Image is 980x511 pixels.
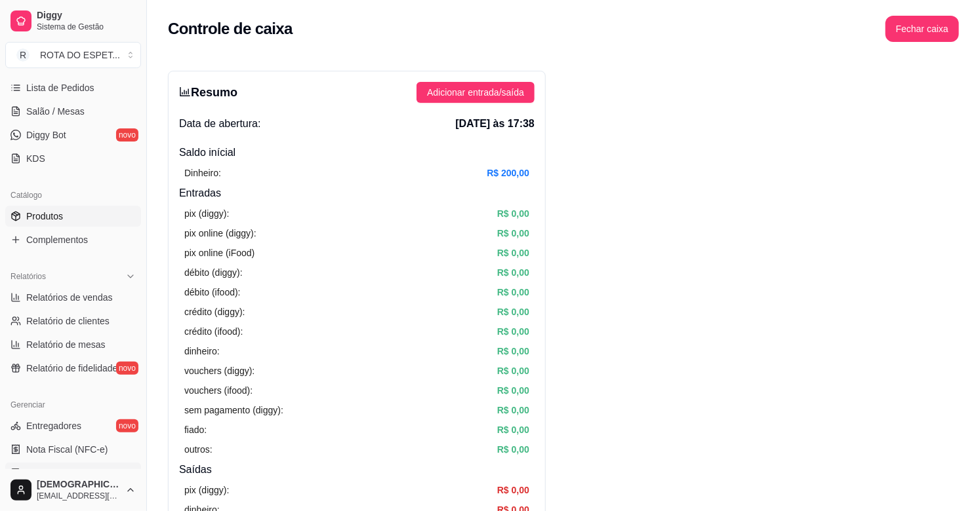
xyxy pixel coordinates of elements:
span: Sistema de Gestão [37,22,136,32]
button: Select a team [5,42,141,68]
article: R$ 0,00 [497,442,529,457]
a: Complementos [5,229,141,250]
span: [EMAIL_ADDRESS][DOMAIN_NAME] [37,491,120,501]
a: Diggy Botnovo [5,124,141,145]
article: R$ 0,00 [497,383,529,398]
article: vouchers (diggy): [184,364,255,378]
article: fiado: [184,423,207,437]
article: outros: [184,442,213,457]
span: Relatório de mesas [26,338,106,351]
span: Complementos [26,233,88,246]
button: Fechar caixa [886,16,959,42]
article: R$ 0,00 [497,246,529,260]
article: R$ 0,00 [497,324,529,339]
article: R$ 0,00 [497,265,529,280]
h4: Saídas [179,462,535,478]
span: [DATE] às 17:38 [455,116,535,132]
span: Data de abertura: [179,116,261,132]
article: débito (ifood): [184,285,241,299]
a: Relatório de fidelidadenovo [5,358,141,379]
a: Relatório de mesas [5,334,141,355]
span: [DEMOGRAPHIC_DATA] [37,479,120,491]
article: R$ 0,00 [497,364,529,378]
span: Lista de Pedidos [26,81,94,94]
a: Entregadoresnovo [5,415,141,436]
span: Adicionar entrada/saída [427,85,524,100]
h3: Resumo [179,83,237,102]
h2: Controle de caixa [168,18,293,39]
article: crédito (ifood): [184,324,243,339]
article: pix online (diggy): [184,226,256,240]
a: Salão / Mesas [5,101,141,122]
span: Diggy [37,10,136,22]
article: R$ 0,00 [497,423,529,437]
span: Relatórios [10,271,46,282]
span: Nota Fiscal (NFC-e) [26,443,108,456]
a: Nota Fiscal (NFC-e) [5,439,141,460]
article: R$ 0,00 [497,305,529,319]
article: dinheiro: [184,344,220,358]
a: Controle de caixa [5,463,141,483]
article: crédito (diggy): [184,305,245,319]
span: R [16,48,30,62]
span: Entregadores [26,419,81,432]
div: ROTA DO ESPET ... [40,48,120,62]
article: pix online (iFood) [184,246,255,260]
article: R$ 0,00 [497,206,529,221]
article: sem pagamento (diggy): [184,403,283,417]
a: KDS [5,148,141,169]
article: R$ 0,00 [497,344,529,358]
span: Diggy Bot [26,128,66,142]
div: Gerenciar [5,394,141,415]
a: Relatórios de vendas [5,287,141,308]
span: Produtos [26,210,63,223]
span: Relatórios de vendas [26,291,113,304]
article: R$ 0,00 [497,226,529,240]
article: débito (diggy): [184,265,243,280]
a: Produtos [5,206,141,227]
span: Relatório de fidelidade [26,362,117,375]
article: R$ 0,00 [497,403,529,417]
span: Salão / Mesas [26,105,85,118]
span: bar-chart [179,86,191,98]
article: R$ 0,00 [497,483,529,497]
span: Relatório de clientes [26,314,110,328]
a: DiggySistema de Gestão [5,5,141,37]
a: Relatório de clientes [5,311,141,331]
button: Adicionar entrada/saída [417,82,535,103]
article: Dinheiro: [184,166,221,180]
article: R$ 0,00 [497,285,529,299]
a: Lista de Pedidos [5,77,141,98]
article: R$ 200,00 [487,166,529,180]
article: pix (diggy): [184,483,229,497]
span: KDS [26,152,45,165]
button: [DEMOGRAPHIC_DATA][EMAIL_ADDRESS][DOMAIN_NAME] [5,474,141,506]
article: pix (diggy): [184,206,229,221]
span: Controle de caixa [26,466,98,480]
h4: Entradas [179,185,535,201]
article: vouchers (ifood): [184,383,253,398]
h4: Saldo inícial [179,145,535,161]
div: Catálogo [5,185,141,206]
